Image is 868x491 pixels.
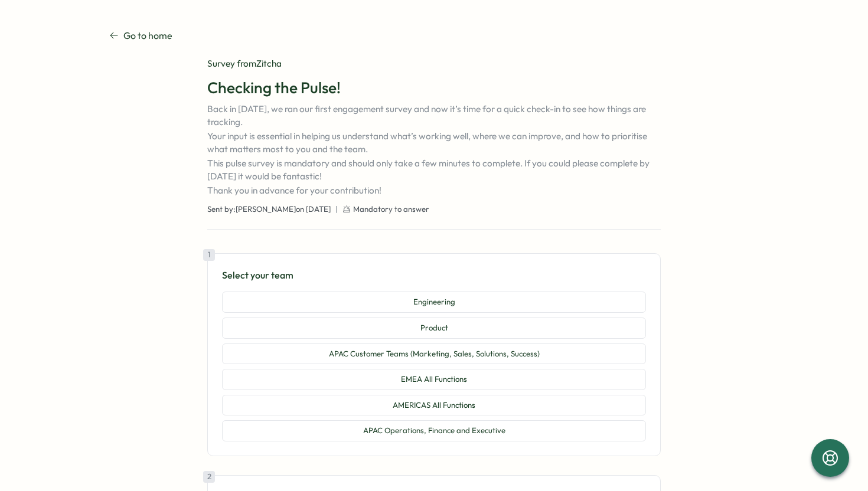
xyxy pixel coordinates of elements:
[222,343,646,365] button: APAC Customer Teams (Marketing, Sales, Solutions, Success)
[207,57,661,70] div: Survey from Zitcha
[222,420,646,441] button: APAC Operations, Finance and Executive
[222,395,646,416] button: AMERICAS All Functions
[222,317,646,339] button: Product
[353,204,429,215] span: Mandatory to answer
[222,292,646,313] button: Engineering
[123,28,172,43] p: Go to home
[207,77,661,98] h1: Checking the Pulse!
[203,249,215,261] div: 1
[335,204,338,215] span: |
[109,28,172,43] a: Go to home
[203,471,215,483] div: 2
[207,204,331,215] span: Sent by: [PERSON_NAME] on [DATE]
[207,103,661,197] p: Back in [DATE], we ran our first engagement survey and now it’s time for a quick check-in to see ...
[222,268,646,283] p: Select your team
[222,369,646,390] button: EMEA All Functions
